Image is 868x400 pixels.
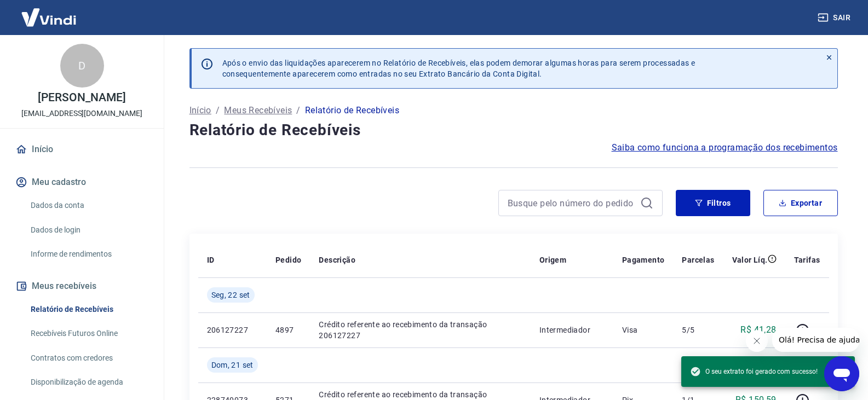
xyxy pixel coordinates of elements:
[622,324,665,335] p: Visa
[189,119,838,141] h4: Relatório de Recebíveis
[539,254,566,265] p: Origem
[21,108,142,119] p: [EMAIL_ADDRESS][DOMAIN_NAME]
[7,8,92,16] span: Olá! Precisa de ajuda?
[207,324,258,335] p: 206127227
[13,1,84,34] img: Vindi
[305,104,399,117] p: Relatório de Recebíveis
[690,366,818,377] span: O seu extrato foi gerado com sucesso!
[224,104,292,117] a: Meus Recebíveis
[26,219,151,241] a: Dados de login
[763,190,838,216] button: Exportar
[211,289,250,300] span: Seg, 22 set
[26,347,151,369] a: Contratos com credores
[189,104,211,117] a: Início
[319,319,522,341] p: Crédito referente ao recebimento da transação 206127227
[26,298,151,321] a: Relatório de Recebíveis
[207,254,215,265] p: ID
[682,324,714,335] p: 5/5
[296,104,300,117] p: /
[319,254,355,265] p: Descrição
[740,323,776,337] p: R$ 41,28
[26,243,151,265] a: Informe de rendimentos
[26,194,151,217] a: Dados da conta
[60,44,104,88] div: D
[539,324,605,335] p: Intermediador
[676,190,750,216] button: Filtros
[275,254,301,265] p: Pedido
[211,360,254,370] span: Dom, 21 set
[13,170,151,194] button: Meu cadastro
[275,324,301,335] p: 4897
[622,254,665,265] p: Pagamento
[38,92,125,103] p: [PERSON_NAME]
[612,141,838,154] a: Saiba como funciona a programação dos recebimentos
[732,254,768,265] p: Valor Líq.
[815,8,855,28] button: Sair
[746,330,768,352] iframe: Fechar mensagem
[824,356,859,391] iframe: Botão para abrir a janela de mensagens
[772,328,859,352] iframe: Mensagem da empresa
[508,195,636,211] input: Busque pelo número do pedido
[794,254,820,265] p: Tarifas
[26,322,151,345] a: Recebíveis Futuros Online
[26,371,151,393] a: Disponibilização de agenda
[13,137,151,161] a: Início
[682,254,714,265] p: Parcelas
[13,274,151,298] button: Meus recebíveis
[222,57,695,79] p: Após o envio das liquidações aparecerem no Relatório de Recebíveis, elas podem demorar algumas ho...
[216,104,220,117] p: /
